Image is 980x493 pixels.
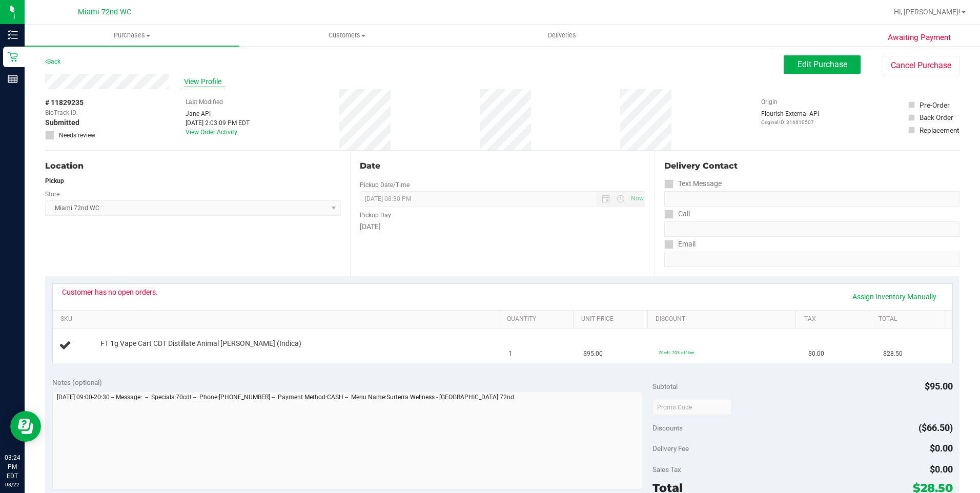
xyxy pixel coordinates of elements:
label: Pickup Day [360,211,391,220]
span: FT 1g Vape Cart CDT Distillate Animal [PERSON_NAME] (Indica) [100,339,301,348]
label: Email [664,237,696,252]
span: Customers [240,31,454,40]
label: Pickup Date/Time [360,180,410,190]
span: Awaiting Payment [888,32,951,44]
a: Discount [656,315,792,323]
span: ($66.50) [918,422,953,433]
iframe: Resource center [10,411,41,442]
span: 1 [508,349,512,359]
div: Delivery Contact [664,160,959,172]
span: Miami 72nd WC [78,8,131,16]
p: Original ID: 316610507 [761,118,819,126]
a: Quantity [507,315,569,323]
label: Text Message [664,176,722,191]
a: Total [879,315,941,323]
p: 03:24 PM EDT [5,453,20,481]
span: 70cdt: 70% off line [659,350,694,355]
div: Back Order [920,112,953,122]
a: Assign Inventory Manually [846,288,943,305]
div: Pre-Order [920,100,950,110]
span: Edit Purchase [798,59,847,69]
span: Delivery Fee [652,444,689,453]
button: Edit Purchase [784,55,861,74]
div: [DATE] 2:03:09 PM EDT [186,118,250,128]
span: Subtotal [652,382,678,391]
span: Notes (optional) [52,378,102,386]
span: $0.00 [930,443,953,454]
span: $95.00 [583,349,603,359]
div: Jane API [186,109,250,118]
a: SKU [60,315,495,323]
div: Customer has no open orders. [62,288,158,296]
span: $0.00 [930,464,953,475]
label: Call [664,207,690,221]
span: Hi, [PERSON_NAME]! [894,8,961,16]
input: Format: (999) 999-9999 [664,221,959,237]
div: [DATE] [360,221,646,232]
a: Purchases [25,25,239,46]
inline-svg: Inventory [8,30,18,40]
span: Discounts [652,419,683,437]
inline-svg: Retail [8,52,18,62]
span: - [80,108,82,117]
button: Cancel Purchase [883,56,959,75]
span: $0.00 [808,349,824,359]
div: Location [45,160,341,172]
label: Store [45,190,59,199]
div: Replacement [920,125,959,135]
span: $95.00 [925,381,953,392]
input: Promo Code [652,400,732,415]
span: BioTrack ID: [45,108,78,117]
a: Customers [239,25,454,46]
input: Format: (999) 999-9999 [664,191,959,207]
span: # 11829235 [45,97,84,108]
inline-svg: Reports [8,74,18,84]
span: Sales Tax [652,465,681,474]
span: $28.50 [883,349,903,359]
p: 08/22 [5,481,20,488]
span: Purchases [25,31,239,40]
a: Back [45,58,60,65]
span: View Profile [184,76,225,87]
strong: Pickup [45,177,64,184]
span: Deliveries [534,31,590,40]
a: Deliveries [455,25,669,46]
span: Needs review [59,131,95,140]
a: Unit Price [581,315,643,323]
div: Date [360,160,646,172]
label: Origin [761,97,778,107]
a: View Order Activity [186,129,237,136]
a: Tax [804,315,866,323]
div: Flourish External API [761,109,819,126]
label: Last Modified [186,97,223,107]
span: Submitted [45,117,79,128]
